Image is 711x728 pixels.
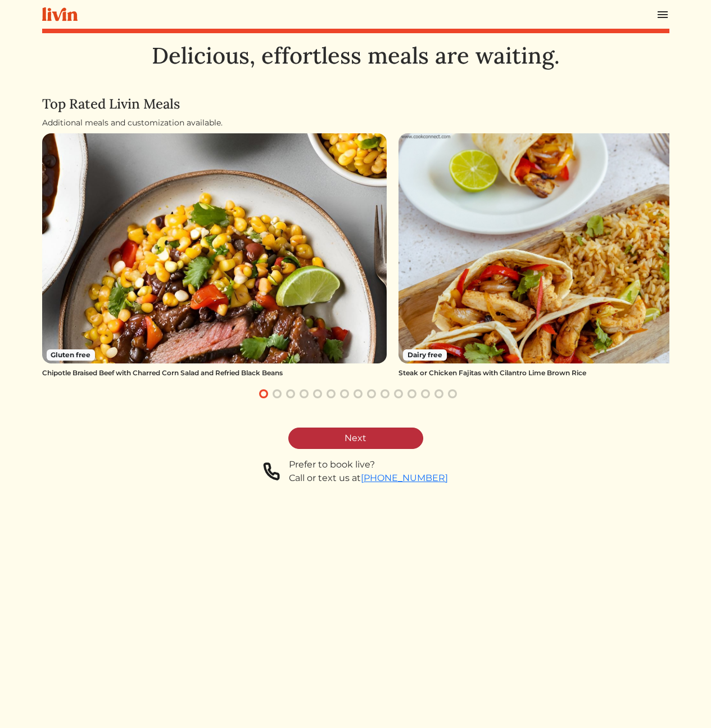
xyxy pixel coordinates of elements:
[288,428,423,449] a: Next
[361,473,448,483] a: [PHONE_NUMBER]
[47,349,96,361] span: Gluten free
[403,349,447,361] span: Dairy free
[42,368,387,378] div: Chipotle Braised Beef with Charred Corn Salad and Refried Black Beans
[42,7,78,21] img: livin-logo-a0d97d1a881af30f6274990eb6222085a2533c92bbd1e4f22c21b4f0d0e3210c.svg
[42,133,387,363] img: Chipotle Braised Beef with Charred Corn Salad and Refried Black Beans
[289,471,448,485] div: Call or text us at
[42,42,669,69] h1: Delicious, effortless meals are waiting.
[42,96,669,113] h4: Top Rated Livin Meals
[289,458,448,471] div: Prefer to book live?
[263,458,280,485] img: phone-a8f1853615f4955a6c6381654e1c0f7430ed919b147d78756318837811cda3a7.svg
[42,117,669,129] div: Additional meals and customization available.
[656,8,669,21] img: menu_hamburger-cb6d353cf0ecd9f46ceae1c99ecbeb4a00e71ca567a856bd81f57e9d8c17bb26.svg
